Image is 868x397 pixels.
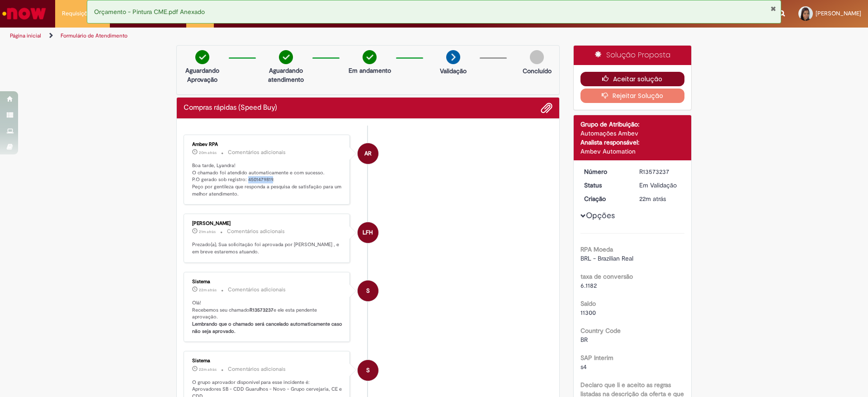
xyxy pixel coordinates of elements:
small: Comentários adicionais [228,365,286,373]
button: Adicionar anexos [541,102,552,114]
span: S [366,360,370,381]
span: 22m atrás [639,195,666,203]
div: Ambev RPA [358,143,378,164]
b: Saldo [580,299,596,308]
b: SAP Interim [580,354,613,362]
span: 20m atrás [199,150,217,155]
img: check-circle-green.png [279,50,293,64]
p: Concluído [523,66,552,75]
span: 22m atrás [199,367,217,372]
p: Prezado(a), Sua solicitação foi aprovada por [PERSON_NAME] , e em breve estaremos atuando. [192,241,343,255]
img: img-circle-grey.png [530,50,544,64]
span: BRL - Brazilian Real [580,254,633,262]
span: BR [580,336,588,344]
span: s4 [580,363,587,371]
img: ServiceNow [1,5,47,23]
time: 27/09/2025 17:17:50 [639,195,666,203]
time: 27/09/2025 17:18:09 [199,229,216,234]
dt: Status [577,181,633,190]
button: Rejeitar Solução [580,89,685,103]
span: 21m atrás [199,229,216,234]
div: Sistema [192,279,343,285]
div: System [358,360,378,381]
div: [PERSON_NAME] [192,221,343,226]
dt: Número [577,167,633,176]
img: arrow-next.png [446,50,460,64]
div: Sistema [192,358,343,364]
div: Analista responsável: [580,138,685,147]
time: 27/09/2025 17:19:51 [199,150,217,155]
div: Em Validação [639,181,681,190]
p: Validação [440,66,467,75]
time: 27/09/2025 17:17:58 [199,367,217,372]
span: Requisições [62,9,94,18]
button: Aceitar solução [580,72,685,86]
small: Comentários adicionais [228,286,286,294]
ul: Trilhas de página [7,28,572,44]
div: R13573237 [639,167,681,176]
div: Ambev RPA [192,142,343,147]
b: RPA Moeda [580,245,613,253]
div: Ambev Automation [580,147,685,156]
span: S [366,280,370,302]
small: Comentários adicionais [228,149,286,156]
div: Grupo de Atribuição: [580,120,685,129]
span: 11300 [580,308,596,317]
div: System [358,280,378,301]
span: 22m atrás [199,287,217,293]
b: R13573237 [250,307,274,313]
span: 6.1182 [580,281,597,290]
b: Country Code [580,327,621,335]
a: Formulário de Atendimento [61,32,127,39]
span: [PERSON_NAME] [816,9,861,17]
div: 27/09/2025 17:17:50 [639,194,681,203]
div: Solução Proposta [574,46,692,65]
p: Olá! Recebemos seu chamado e ele esta pendente aprovação. [192,299,343,335]
time: 27/09/2025 17:18:01 [199,287,217,293]
b: taxa de conversão [580,272,633,280]
p: Aguardando atendimento [264,66,308,84]
h2: Compras rápidas (Speed Buy) Histórico de tíquete [184,104,277,112]
span: Orçamento - Pintura CME.pdf Anexado [94,8,205,16]
div: Automações Ambev [580,129,685,138]
img: check-circle-green.png [195,50,209,64]
p: Boa tarde, Lyandra! O chamado foi atendido automaticamente e com sucesso. P.O gerado sob registro... [192,162,343,198]
button: Fechar Notificação [770,5,776,12]
img: check-circle-green.png [363,50,377,64]
b: Lembrando que o chamado será cancelado automaticamente caso não seja aprovado. [192,321,344,335]
span: AR [364,143,372,164]
small: Comentários adicionais [227,228,285,235]
p: Aguardando Aprovação [180,66,224,84]
span: LFH [363,222,373,243]
p: Em andamento [349,66,391,75]
dt: Criação [577,194,633,203]
a: Página inicial [10,32,41,39]
div: Luis Felipe Heidy Lima Yokota [358,222,378,243]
